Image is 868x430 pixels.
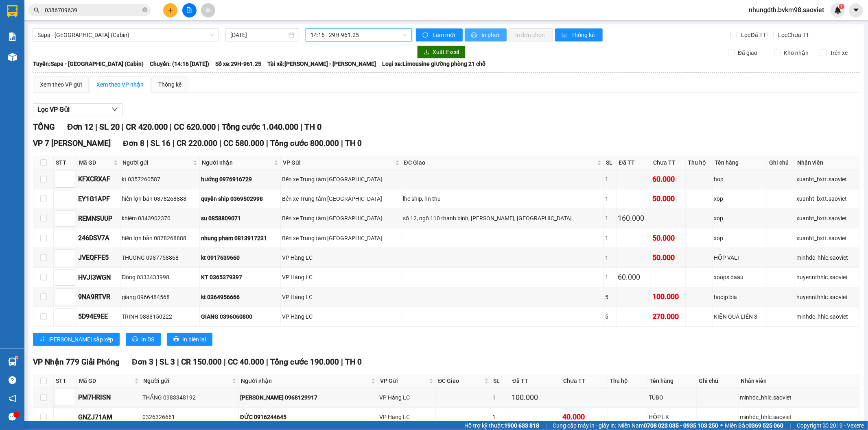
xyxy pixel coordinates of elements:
[282,214,400,223] div: Bến xe Trung tâm [GEOGRAPHIC_DATA]
[78,213,119,224] div: REMNSUUP
[424,49,429,56] span: download
[714,293,765,302] div: hoojp bia
[77,228,120,248] td: 246DSV7A
[481,30,500,39] span: In phơi
[561,374,608,388] th: Chưa TT
[300,122,302,132] span: |
[651,156,686,169] th: Chưa TT
[77,307,120,326] td: 5D94E9EE
[504,422,539,429] strong: 1900 633 818
[438,376,483,385] span: ĐC Giao
[714,234,765,243] div: xop
[126,333,161,346] button: printerIn DS
[403,214,602,223] div: số 12, ngõ 110 thanh bình, [PERSON_NAME], [GEOGRAPHIC_DATA]
[123,139,144,148] span: Đơn 8
[713,156,767,169] th: Tên hàng
[77,287,120,307] td: 9NA9RTVR
[304,122,321,132] span: TH 0
[742,5,831,15] span: nhungdth.bvkm98.saoviet
[433,48,459,56] span: Xuất Excel
[78,272,119,282] div: HVJI3WGN
[345,357,362,367] span: TH 0
[605,253,615,262] div: 1
[720,424,723,427] span: ⚪️
[99,122,120,132] span: SL 20
[78,412,140,422] div: GNZJ71AM
[605,273,615,282] div: 1
[652,291,684,302] div: 100.000
[177,357,179,367] span: |
[740,393,858,402] div: minhdc_hhlc.saoviet
[605,293,615,302] div: 5
[618,213,650,224] div: 160.000
[826,48,851,57] span: Trên xe
[34,7,39,13] span: search
[378,388,436,407] td: VP Hàng LC
[78,292,119,302] div: 9NA9RTVR
[796,214,858,223] div: xuanht_bxtt.saoviet
[150,59,209,68] span: Chuyến: (14:16 [DATE])
[416,28,463,41] button: syncLàm mới
[77,189,120,209] td: EY1G1APF
[155,357,157,367] span: |
[122,234,198,243] div: hiền lợn bản 0878268888
[8,358,17,366] img: warehouse-icon
[67,122,93,132] span: Đơn 12
[608,374,647,388] th: Thu hộ
[647,374,697,388] th: Tên hàng
[605,214,615,223] div: 1
[112,106,118,113] span: down
[9,395,16,402] span: notification
[141,335,154,344] span: In DS
[132,336,138,343] span: printer
[652,174,684,185] div: 60.000
[201,312,279,321] div: GIANG 0396060800
[122,312,198,321] div: TRINH 0888150222
[796,234,858,243] div: xuanht_bxtt.saoviet
[849,3,863,17] button: caret-down
[173,336,179,343] span: printer
[433,30,456,39] span: Làm mới
[77,169,120,189] td: KFXCRXAF
[205,7,211,13] span: aim
[163,3,177,17] button: plus
[510,374,561,388] th: Đã TT
[224,357,226,367] span: |
[379,413,434,421] div: VP Hàng LC
[122,122,124,132] span: |
[240,393,376,402] div: [PERSON_NAME] 0968129917
[341,357,343,367] span: |
[345,139,362,148] span: TH 0
[618,271,650,283] div: 60.000
[652,232,684,244] div: 50.000
[652,311,684,322] div: 270.000
[78,233,119,243] div: 246DSV7A
[132,357,153,367] span: Đơn 3
[122,253,198,262] div: THUONG 0987758868
[78,194,119,204] div: EY1G1APF
[77,209,120,228] td: REMNSUUP
[201,293,279,302] div: kt 0364956666
[562,32,568,39] span: bar-chart
[8,33,17,41] img: solution-icon
[54,156,77,169] th: STT
[37,104,70,115] span: Lọc VP Gửi
[282,175,400,184] div: Bến xe Trung tâm [GEOGRAPHIC_DATA]
[151,139,171,148] span: SL 16
[839,4,844,9] sup: 1
[33,333,120,346] button: sort-ascending[PERSON_NAME] sắp xếp
[201,3,215,17] button: aim
[748,422,783,429] strong: 0369 525 060
[78,174,119,184] div: KFXCRXAF
[33,139,111,148] span: VP 7 [PERSON_NAME]
[767,156,795,169] th: Ghi chú
[223,139,264,148] span: CC 580.000
[604,156,617,169] th: SL
[240,413,376,421] div: ĐỨC 0916244645
[167,333,212,346] button: printerIn biên lai
[201,214,279,223] div: su 0858809071
[40,80,82,89] div: Xem theo VP gửi
[714,214,765,223] div: xop
[652,252,684,263] div: 50.000
[182,3,197,17] button: file-add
